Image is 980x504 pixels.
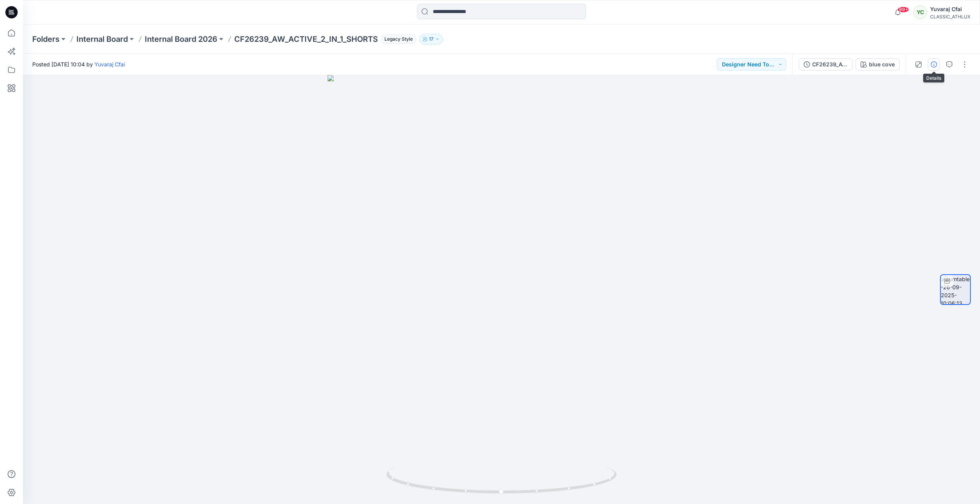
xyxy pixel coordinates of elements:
span: 99+ [897,7,909,13]
div: YC [913,5,927,19]
span: Legacy Style [381,35,416,44]
button: blue cove [856,58,900,71]
button: Legacy Style [378,34,416,44]
div: CLASSIC_ATHLUX [930,14,970,20]
button: 17 [419,34,443,44]
img: turntable-26-09-2025-10:06:13 [941,275,970,304]
div: CF26239_AW_ACTIVE_2_IN_1_SHORTS [812,60,848,69]
a: Folders [32,34,60,44]
a: Internal Board [76,34,128,44]
button: Details [928,58,940,71]
span: Posted [DATE] 10:04 by [32,60,125,68]
div: Yuvaraj Cfai [930,5,970,14]
button: CF26239_AW_ACTIVE_2_IN_1_SHORTS [799,58,853,71]
div: blue cove [869,60,895,69]
p: CF26239_AW_ACTIVE_2_IN_1_SHORTS [234,34,378,44]
a: Internal Board 2026 [145,34,217,44]
a: Yuvaraj Cfai [94,61,125,68]
p: 17 [429,35,434,43]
